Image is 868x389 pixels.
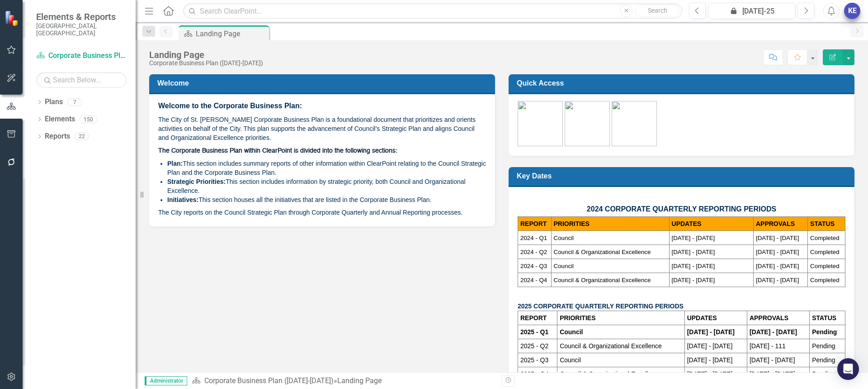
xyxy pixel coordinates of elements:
strong: [DATE] - [DATE] [687,328,735,336]
p: The City of St. [PERSON_NAME] Corporate Business Plan is a foundational document that prioritizes... [158,113,486,144]
input: Search Below... [36,72,127,88]
small: [GEOGRAPHIC_DATA], [GEOGRAPHIC_DATA] [36,22,127,37]
div: Landing Page [337,376,382,385]
span: Council & Organizational Excellence [554,249,651,255]
div: 22 [75,133,89,140]
span: Completed [810,235,839,241]
div: [DATE]-25 [712,6,792,17]
th: STATUS [808,217,845,231]
a: Corporate Business Plan ([DATE]-[DATE]) [204,376,334,385]
h3: Quick Access [517,79,849,87]
span: Welcome to the Corporate Business Plan: [158,102,302,110]
th: PRIORITIES [551,217,669,231]
td: Council [557,353,685,367]
a: Plans [45,97,63,107]
input: Search ClearPoint... [183,3,682,19]
span: Council [554,235,574,241]
h3: Key Dates [517,172,849,180]
img: CBP-green%20v2.png [518,101,563,146]
td: [DATE] - [DATE] [747,353,809,367]
th: UPDATES [669,217,753,231]
td: Pending [810,339,845,353]
span: Completed [810,249,839,255]
div: » [192,376,495,386]
strong: Council [560,328,583,336]
button: Search [635,5,680,17]
li: This section houses all the initiatives that are listed in the Corporate Business Plan. [167,195,486,204]
img: ClearPoint Strategy [5,10,20,26]
th: PRIORITIES [557,311,685,325]
strong: Strategic Priorities [167,178,224,185]
span: Council & Organizational Excellence [554,277,651,283]
div: 7 [67,98,82,106]
th: APPROVALS [753,217,807,231]
span: [DATE] - [DATE] [672,249,715,255]
span: 2024 - Q2 [520,249,547,255]
span: 2024 CORPORATE QUARTERLY REPORTING PERIODS [587,205,776,213]
span: The Corporate Business Plan within ClearPoint is divided into the following sections: [158,148,397,154]
td: Pending [810,353,845,367]
td: 2025 - Q3 [518,353,557,367]
span: Administrator [145,376,187,385]
td: [DATE] - [DATE] [684,353,747,367]
span: 2024 - Q3 [520,263,547,269]
span: Completed [810,263,839,269]
p: [DATE] - [DATE] [687,370,745,379]
span: Elements & Reports [36,11,127,22]
span: [DATE] - [DATE] [756,277,799,283]
span: [DATE] - [DATE] [756,235,799,241]
a: Reports [45,131,70,142]
p: Pending [812,370,843,379]
th: REPORT [518,217,552,231]
td: Council & Organizational Excellence [557,367,685,381]
span: The City reports on the Council Strategic Plan through Corporate Quarterly and Annual Reporting p... [158,209,462,216]
span: [DATE] - [DATE] [756,249,799,255]
span: [DATE] - [DATE] [756,263,799,269]
div: Open Intercom Messenger [837,358,859,380]
span: 2024 - Q1 [520,235,547,241]
strong: 2025 - Q1 [520,328,548,336]
strong: Plan: [167,160,183,167]
th: REPORT [518,311,557,325]
span: Search [648,7,667,14]
div: Landing Page [196,28,267,39]
span: 2024 - Q4 [520,277,547,283]
td: [DATE] - 111 [747,339,809,353]
strong: Pending [812,328,837,336]
th: APPROVALS [747,311,809,325]
button: [DATE]-25 [708,3,795,19]
td: [DATE] - [DATE] [747,367,809,381]
img: Assignments.png [565,101,610,146]
a: Elements [45,114,75,125]
td: Council & Organizational Excellence [557,339,685,353]
th: STATUS [810,311,845,325]
div: Landing Page [149,50,263,60]
strong: : [224,178,226,185]
a: Corporate Business Plan ([DATE]-[DATE]) [36,51,127,61]
span: [DATE] - [DATE] [672,263,715,269]
strong: 2025 CORPORATE QUARTERLY REPORTING PERIODS [518,303,684,310]
span: Council [554,263,574,269]
li: This section includes summary reports of other information within ClearPoint relating to the Coun... [167,159,486,177]
span: Completed [810,277,839,283]
strong: Initiatives: [167,196,198,203]
td: 2025 - Q4 [518,367,557,381]
button: KE [844,3,860,19]
strong: [DATE] - [DATE] [750,328,797,336]
span: [DATE] - [DATE] [672,277,715,283]
img: Training-green%20v2.png [612,101,657,146]
li: This section includes information by strategic priority, both Council and Organizational Excellence. [167,177,486,195]
span: [DATE] - [DATE] [672,235,715,241]
h3: Welcome [157,79,490,87]
td: [DATE] - [DATE] [684,339,747,353]
th: UPDATES [684,311,747,325]
div: Corporate Business Plan ([DATE]-[DATE]) [149,60,263,67]
div: 150 [80,115,97,123]
td: 2025 - Q2 [518,339,557,353]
